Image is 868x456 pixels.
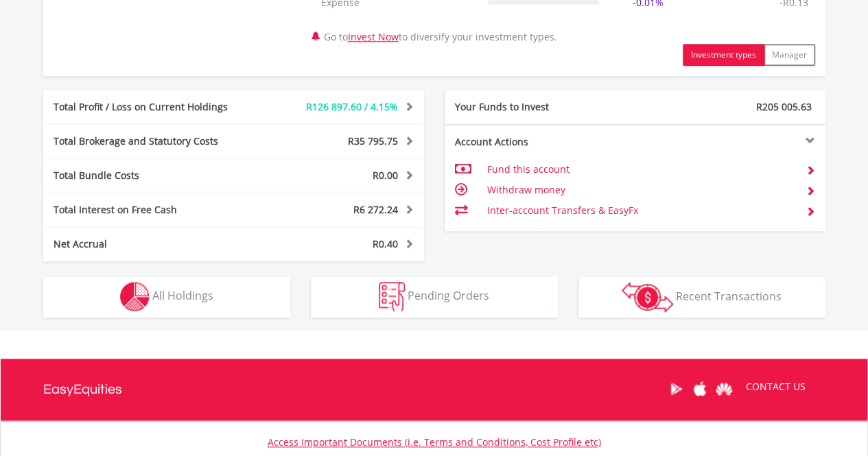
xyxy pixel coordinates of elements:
[408,288,489,303] span: Pending Orders
[353,203,398,216] span: R6 272.24
[622,282,673,312] img: transactions-zar-wht.png
[373,237,398,250] span: R0.40
[379,282,405,311] img: pending_instructions-wht.png
[43,169,266,182] div: Total Bundle Costs
[764,44,815,66] button: Manager
[676,288,782,303] span: Recent Transactions
[120,282,150,311] img: holdings-wht.png
[43,237,266,251] div: Net Accrual
[756,100,812,113] span: R205 005.63
[712,368,736,410] a: Huawei
[486,200,795,221] td: Inter-account Transfers & EasyFx
[43,276,290,317] button: All Holdings
[43,359,122,420] a: EasyEquities
[445,135,635,149] div: Account Actions
[373,169,398,182] span: R0.00
[152,288,213,303] span: All Holdings
[486,159,795,180] td: Fund this account
[43,100,266,114] div: Total Profit / Loss on Current Holdings
[268,435,601,448] a: Access Important Documents (i.e. Terms and Conditions, Cost Profile etc)
[486,180,795,200] td: Withdraw money
[43,203,266,217] div: Total Interest on Free Cash
[43,134,266,148] div: Total Brokerage and Statutory Costs
[688,368,712,410] a: Apple
[348,30,399,43] a: Invest Now
[736,368,815,406] a: CONTACT US
[348,134,398,147] span: R35 795.75
[306,100,398,113] span: R126 897.60 / 4.15%
[311,276,558,317] button: Pending Orders
[445,100,635,114] div: Your Funds to Invest
[683,44,764,66] button: Investment types
[578,276,825,317] button: Recent Transactions
[664,368,688,410] a: Google Play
